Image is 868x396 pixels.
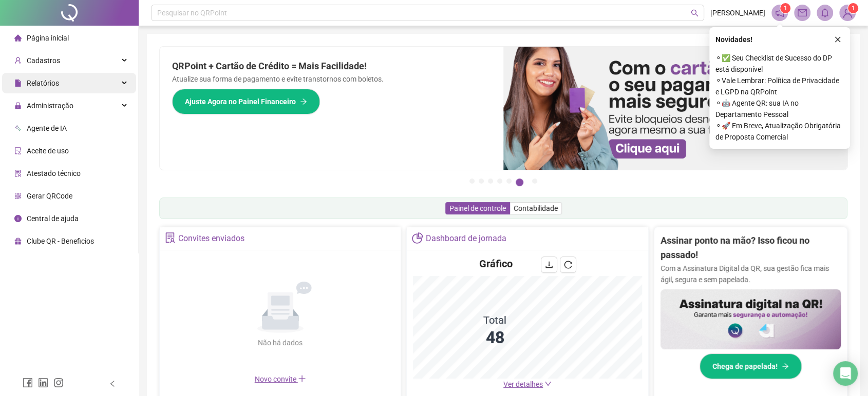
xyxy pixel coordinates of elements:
[172,59,491,73] h2: QRPoint + Cartão de Crédito = Mais Facilidade!
[172,73,491,85] p: Atualize sua forma de pagamento e evite transtornos com boletos.
[27,169,81,177] span: Atestado técnico
[14,192,22,200] span: qrcode
[782,363,789,370] span: arrow-right
[14,80,22,87] span: file
[165,232,176,243] span: solution
[23,378,33,388] span: facebook
[503,380,543,388] span: Ver detalhes
[479,179,484,184] button: 2
[503,47,847,170] img: banner%2F75947b42-3b94-469c-a360-407c2d3115d7.png
[715,120,844,143] span: ⚬ 🚀 Em Breve, Atualização Obrigatória de Proposta Comercial
[27,79,59,87] span: Relatórios
[469,179,475,184] button: 1
[27,56,60,65] span: Cadastros
[715,97,844,120] span: ⚬ 🤖 Agente QR: sua IA no Departamento Pessoal
[38,378,48,388] span: linkedin
[715,52,844,75] span: ⚬ ✅ Seu Checklist de Sucesso do DP está disponível
[298,374,306,383] span: plus
[27,102,73,110] span: Administração
[497,179,502,184] button: 4
[14,102,22,109] span: lock
[14,34,22,42] span: home
[700,353,802,379] button: Chega de papelada!
[820,8,829,17] span: bell
[775,8,784,17] span: notification
[14,170,22,177] span: solution
[449,204,506,212] span: Painel de controle
[710,7,765,18] span: [PERSON_NAME]
[233,337,328,348] div: Não há dados
[691,9,699,17] span: search
[516,179,523,186] button: 6
[53,378,64,388] span: instagram
[27,34,69,42] span: Página inicial
[564,261,572,269] span: reload
[178,230,244,247] div: Convites enviados
[833,361,858,386] div: Open Intercom Messenger
[848,3,858,13] sup: Atualize o seu contato no menu Meus Dados
[185,96,296,107] span: Ajuste Agora no Painel Financeiro
[14,215,22,222] span: info-circle
[14,147,22,154] span: audit
[715,34,752,45] span: Novidades !
[545,261,553,269] span: download
[27,192,72,200] span: Gerar QRCode
[27,214,79,223] span: Central de ajuda
[798,8,807,17] span: mail
[661,289,841,349] img: banner%2F02c71560-61a6-44d4-94b9-c8ab97240462.png
[300,98,307,105] span: arrow-right
[712,361,778,372] span: Chega de papelada!
[27,124,67,132] span: Agente de IA
[715,75,844,97] span: ⚬ Vale Lembrar: Política de Privacidade e LGPD na QRPoint
[109,380,116,387] span: left
[784,5,787,12] span: 1
[514,204,558,212] span: Contabilidade
[27,237,94,245] span: Clube QR - Beneficios
[544,380,552,387] span: down
[14,237,22,245] span: gift
[661,263,841,285] p: Com a Assinatura Digital da QR, sua gestão fica mais ágil, segura e sem papelada.
[506,179,512,184] button: 5
[661,233,841,263] h2: Assinar ponto na mão? Isso ficou no passado!
[834,36,841,43] span: close
[172,89,320,114] button: Ajuste Agora no Painel Financeiro
[255,375,306,383] span: Novo convite
[27,147,69,155] span: Aceite de uso
[852,5,855,12] span: 1
[412,232,423,243] span: pie-chart
[426,230,506,247] div: Dashboard de jornada
[488,179,493,184] button: 3
[780,3,790,13] sup: 1
[479,256,513,271] h4: Gráfico
[840,5,855,21] img: 87615
[532,179,537,184] button: 7
[14,57,22,64] span: user-add
[503,380,552,388] a: Ver detalhes down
